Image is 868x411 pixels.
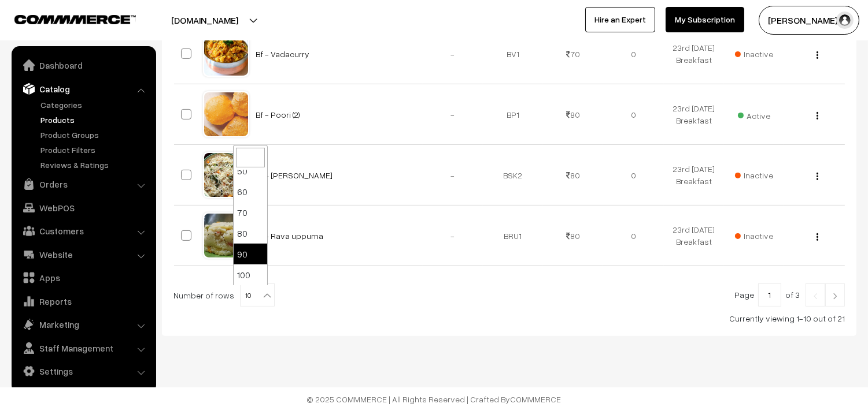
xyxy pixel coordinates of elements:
[14,291,152,312] a: Reports
[423,84,483,145] td: -
[603,24,663,84] td: 0
[38,159,152,171] a: Reviews & Ratings
[234,181,267,202] li: 60
[817,112,818,119] img: Menu
[830,293,840,300] img: Right
[423,24,483,84] td: -
[14,15,136,24] img: COMMMERCE
[735,48,773,60] span: Inactive
[38,99,152,111] a: Categories
[603,206,663,266] td: 0
[14,55,152,76] a: Dashboard
[14,12,116,25] a: COMMMERCE
[38,129,152,141] a: Product Groups
[38,144,152,156] a: Product Filters
[543,24,603,84] td: 70
[14,267,152,288] a: Apps
[738,107,770,122] span: Active
[14,79,152,99] a: Catalog
[511,394,562,404] a: COMMMERCE
[483,145,543,206] td: BSK2
[423,145,483,206] td: -
[664,24,724,84] td: 23rd [DATE] Breakfast
[483,84,543,145] td: BP1
[14,197,152,218] a: WebPOS
[234,264,267,285] li: 100
[735,230,773,242] span: Inactive
[603,145,663,206] td: 0
[785,290,800,300] span: of 3
[664,145,724,206] td: 23rd [DATE] Breakfast
[836,12,854,29] img: user
[817,51,818,59] img: Menu
[256,110,301,119] a: Bf - Poori (2)
[483,24,543,84] td: BV1
[173,312,845,324] div: Currently viewing 1-10 out of 21
[234,244,267,264] li: 90
[543,206,603,266] td: 80
[14,244,152,265] a: Website
[256,49,310,59] a: Bf - Vadacurry
[543,84,603,145] td: 80
[234,202,267,223] li: 70
[543,145,603,206] td: 80
[14,361,152,382] a: Settings
[735,169,773,181] span: Inactive
[585,7,655,32] a: Hire an Expert
[14,338,152,358] a: Staff Management
[38,114,152,126] a: Products
[234,160,267,181] li: 50
[423,206,483,266] td: -
[14,174,152,195] a: Orders
[759,6,859,35] button: [PERSON_NAME] s…
[234,223,267,244] li: 80
[256,231,324,241] a: Bf - Rava uppuma
[241,284,274,307] span: 10
[256,170,333,180] a: Bf - [PERSON_NAME]
[240,283,275,307] span: 10
[817,173,818,180] img: Menu
[817,233,818,241] img: Menu
[664,84,724,145] td: 23rd [DATE] Breakfast
[14,221,152,241] a: Customers
[734,290,754,300] span: Page
[664,206,724,266] td: 23rd [DATE] Breakfast
[173,289,234,301] span: Number of rows
[810,293,821,300] img: Left
[666,7,744,32] a: My Subscription
[14,314,152,335] a: Marketing
[483,206,543,266] td: BRU1
[603,84,663,145] td: 0
[131,6,279,35] button: [DOMAIN_NAME]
